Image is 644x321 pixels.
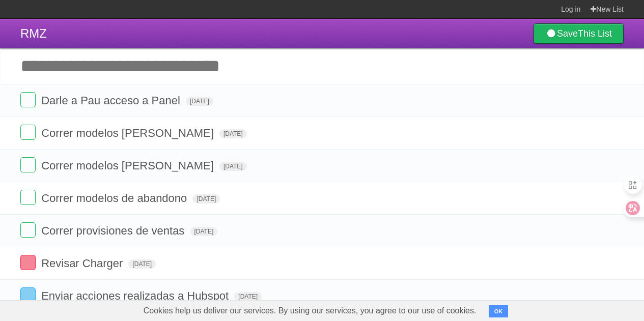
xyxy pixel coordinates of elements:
[234,292,262,301] span: [DATE]
[20,222,36,238] label: Done
[41,159,216,172] span: Correr modelos [PERSON_NAME]
[41,289,231,302] span: Enviar acciones realizadas a Hubspot
[41,127,216,139] span: Correr modelos [PERSON_NAME]
[128,259,156,269] span: [DATE]
[41,224,187,237] span: Correr provisiones de ventas
[192,194,220,203] span: [DATE]
[41,94,183,107] span: Darle a Pau acceso a Panel
[41,192,189,205] span: Correr modelos de abandono
[20,287,36,303] label: Done
[190,227,218,236] span: [DATE]
[489,305,509,317] button: OK
[578,28,612,39] b: This List
[133,301,487,321] span: Cookies help us deliver our services. By using our services, you agree to our use of cookies.
[41,257,125,270] span: Revisar Charger
[20,157,36,172] label: Done
[219,162,247,171] span: [DATE]
[219,129,247,138] span: [DATE]
[20,92,36,107] label: Done
[534,23,624,44] a: SaveThis List
[20,190,36,205] label: Done
[186,97,213,106] span: [DATE]
[20,125,36,140] label: Done
[20,255,36,270] label: Done
[20,26,47,40] span: RMZ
